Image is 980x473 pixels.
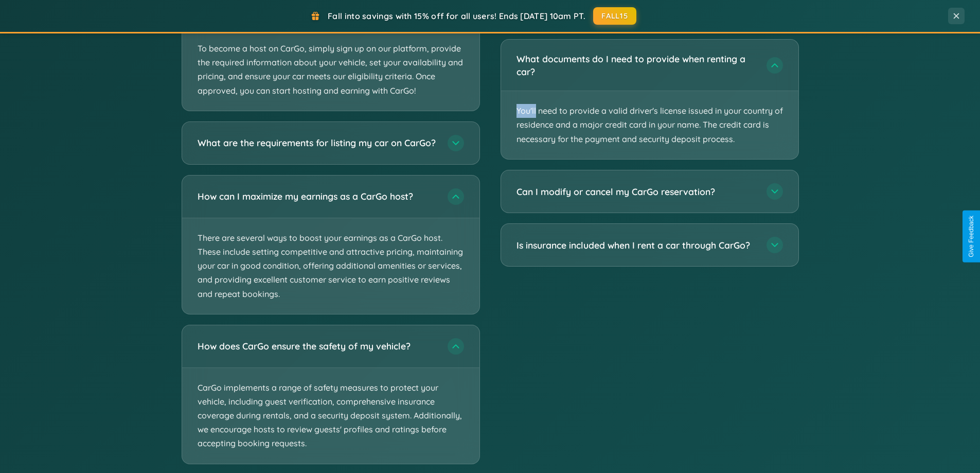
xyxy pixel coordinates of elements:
[968,216,975,257] div: Give Feedback
[328,11,585,21] span: Fall into savings with 15% off for all users! Ends [DATE] 10am PT.
[593,7,636,25] button: FALL15
[501,91,798,159] p: You'll need to provide a valid driver's license issued in your country of residence and a major c...
[182,368,479,464] p: CarGo implements a range of safety measures to protect your vehicle, including guest verification...
[516,52,756,78] h3: What documents do I need to provide when renting a car?
[182,218,479,314] p: There are several ways to boost your earnings as a CarGo host. These include setting competitive ...
[516,185,756,198] h3: Can I modify or cancel my CarGo reservation?
[516,239,756,252] h3: Is insurance included when I rent a car through CarGo?
[198,136,437,149] h3: What are the requirements for listing my car on CarGo?
[198,340,437,353] h3: How does CarGo ensure the safety of my vehicle?
[198,190,437,203] h3: How can I maximize my earnings as a CarGo host?
[182,29,479,111] p: To become a host on CarGo, simply sign up on our platform, provide the required information about...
